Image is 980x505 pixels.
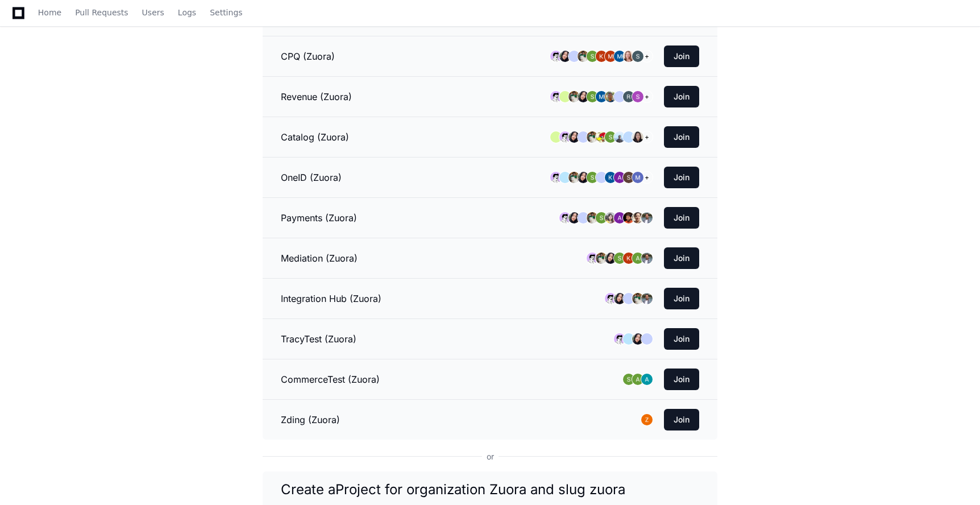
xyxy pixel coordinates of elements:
[623,252,634,264] img: ACg8ocIO7jtkWN8S2iLRBR-u1BMcRY5-kg2T8U2dj_CWIxGKEUqXVg=s96-c
[623,172,634,183] img: ACg8ocKnuGiZvR7KbmmZZVS1Ow8zsr884VzC3OCewc0jWo6HGwFluA=s96-c
[632,374,643,385] img: ACg8ocKOqf3Yu6uWb325nD0TzhNDPHi5PgI8sSqHlOPJh8a6EJA9xQ=s96-c
[559,51,571,62] img: ACg8ocLHYU8Q_QVc2aH0uWWb68hicQ26ALs8diVHP6v8XvCwTS-KVGiV=s96-c
[587,91,598,102] img: ACg8ocK1EaMfuvJmPejFpP1H_n0zHMfi6CcZBKQ2kbFwTFs0169v-A=s96-c
[641,172,653,183] div: +
[632,91,643,102] img: ACg8ocIrsiN7Yfv8bxw3vkVDXNja9wQ13xCB92rLNOUWmnyJGiHvlw=s96-c
[281,49,335,63] h3: CPQ (Zuora)
[281,372,380,386] h3: CommerceTest (Zuora)
[568,91,580,102] img: ACg8ocLG_LSDOp7uAivCyQqIxj1Ef0G8caL3PxUxK52DC0_DO42UYdCW=s96-c
[605,91,616,102] img: ACg8ocKipznvB4ZCJq2-seWLQk2dh80w32C_Q1mb6VPBAjIPvrziXdvL=s96-c
[664,247,699,269] button: Join
[596,252,607,264] img: ACg8ocLG_LSDOp7uAivCyQqIxj1Ef0G8caL3PxUxK52DC0_DO42UYdCW=s96-c
[568,131,580,143] img: ACg8ocLHYU8Q_QVc2aH0uWWb68hicQ26ALs8diVHP6v8XvCwTS-KVGiV=s96-c
[568,172,580,183] img: ACg8ocLG_LSDOp7uAivCyQqIxj1Ef0G8caL3PxUxK52DC0_DO42UYdCW=s96-c
[605,293,616,304] img: avatar
[75,9,128,16] span: Pull Requests
[596,131,607,143] img: ACg8ocLwztuLJxrHkr9iY0Ic-AtzWKwM6mvae_wx5ox_QR5n7skIXp8=s96-c
[596,91,607,102] img: ACg8ocKY3vL1yLjcblNyJluRzJ1OUwRQJ_G9oRNAkXYBUvSZawRJFQ=s96-c
[664,45,699,67] button: Join
[614,252,625,264] img: ACg8ocK1EaMfuvJmPejFpP1H_n0zHMfi6CcZBKQ2kbFwTFs0169v-A=s96-c
[559,131,571,143] img: avatar
[335,481,625,498] span: Project for organization Zuora and slug zuora
[605,212,616,223] img: ACg8ocJp4l0LCSiC5MWlEh794OtQNs1DKYp4otTGwJyAKUZvwXkNnmc=s96-c
[664,288,699,309] button: Join
[587,252,598,264] img: avatar
[605,131,616,143] img: ACg8ocK1EaMfuvJmPejFpP1H_n0zHMfi6CcZBKQ2kbFwTFs0169v-A=s96-c
[578,172,589,183] img: ACg8ocLHYU8Q_QVc2aH0uWWb68hicQ26ALs8diVHP6v8XvCwTS-KVGiV=s96-c
[623,51,634,62] img: ACg8ocIU-Sb2BxnMcntMXmziFCr-7X-gNNbgA1qH7xs1u4x9U1zCTVyX=s96-c
[605,172,616,183] img: ACg8ocIQ5woVbQzuFms1dmjIumQevP0SKwX2Rgdzz-nZmIM_ZSv-zA=s96-c
[281,251,358,265] h3: Mediation (Zuora)
[596,51,607,62] img: ACg8ocKZXm1NKHxhOkqvqa84Dmx5E-TY7OaNiff2geN263m-JUJizQ=s96-c
[281,292,381,305] h3: Integration Hub (Zuora)
[178,9,196,16] span: Logs
[641,91,653,102] div: +
[281,130,349,144] h3: Catalog (Zuora)
[38,9,61,16] span: Home
[614,172,625,183] img: ACg8ocIjsbhGfU8DgKndstARb_DRXJidK2BLxSvm1Tw9jS4ugDFhUg=s96-c
[632,333,643,345] img: ACg8ocLHYU8Q_QVc2aH0uWWb68hicQ26ALs8diVHP6v8XvCwTS-KVGiV=s96-c
[281,481,699,499] h1: Create a
[281,171,342,184] h3: OneID (Zuora)
[596,212,607,223] img: ACg8ocK1EaMfuvJmPejFpP1H_n0zHMfi6CcZBKQ2kbFwTFs0169v-A=s96-c
[281,211,357,225] h3: Payments (Zuora)
[664,167,699,188] button: Join
[568,212,580,223] img: ACg8ocLHYU8Q_QVc2aH0uWWb68hicQ26ALs8diVHP6v8XvCwTS-KVGiV=s96-c
[587,131,598,143] img: ACg8ocLG_LSDOp7uAivCyQqIxj1Ef0G8caL3PxUxK52DC0_DO42UYdCW=s96-c
[587,51,598,62] img: ACg8ocK1EaMfuvJmPejFpP1H_n0zHMfi6CcZBKQ2kbFwTFs0169v-A=s96-c
[632,252,643,264] img: ACg8ocKOqf3Yu6uWb325nD0TzhNDPHi5PgI8sSqHlOPJh8a6EJA9xQ=s96-c
[664,126,699,148] button: Join
[641,131,653,143] div: +
[482,451,499,462] span: or
[605,51,616,62] img: ACg8ocJ2YrirSm6qQyvSDvgtgNnEvMNhy24ZCn3olx6sOq2Q92y8sA=s96-c
[614,51,625,62] img: ACg8ocLdN8AYugA_8vsc6uf1CmNcof0O-E4-j6sfY2RHsQWeCbzFJA=s96-c
[550,91,562,102] img: avatar
[210,9,242,16] span: Settings
[641,293,653,304] img: ACg8ocJEGtn3yjKVHYNVFs6RwjeBxmox7ffPzIT2nf3jl_u-u_M-W-Q=s96-c
[605,252,616,264] img: ACg8ocLHYU8Q_QVc2aH0uWWb68hicQ26ALs8diVHP6v8XvCwTS-KVGiV=s96-c
[623,91,634,102] img: ACg8ocJyRYBpUlsyrdtJgSgTM6VzD-uUdSVNpaHjMqjBiA4gt9OW7A=s96-c
[623,374,634,385] img: ACg8ocK1EaMfuvJmPejFpP1H_n0zHMfi6CcZBKQ2kbFwTFs0169v-A=s96-c
[142,9,164,16] span: Users
[641,212,653,223] img: ACg8ocJEGtn3yjKVHYNVFs6RwjeBxmox7ffPzIT2nf3jl_u-u_M-W-Q=s96-c
[623,212,634,223] img: ACg8ocINLNmARpYePqX6TwQpfvt7oUpZxqvXm_stglHx7IZrOUD4xwk=s96-c
[641,51,653,62] div: +
[281,413,340,427] h3: Zding (Zuora)
[578,91,589,102] img: ACg8ocLHYU8Q_QVc2aH0uWWb68hicQ26ALs8diVHP6v8XvCwTS-KVGiV=s96-c
[632,172,643,183] img: ACg8ocLJZfIrBNz-jy0uHe-OjQKq6zhfU2gcedXycFS2YMG7s60SHQ=s96-c
[632,212,643,223] img: ACg8ocJlSiHG_UEeq_yzTReGQxTT5o0CusLDw7kn8G2qd1pBL4MWjvs=s96-c
[578,51,589,62] img: ACg8ocLG_LSDOp7uAivCyQqIxj1Ef0G8caL3PxUxK52DC0_DO42UYdCW=s96-c
[587,212,598,223] img: ACg8ocLG_LSDOp7uAivCyQqIxj1Ef0G8caL3PxUxK52DC0_DO42UYdCW=s96-c
[664,409,699,431] button: Join
[641,252,653,264] img: ACg8ocJEGtn3yjKVHYNVFs6RwjeBxmox7ffPzIT2nf3jl_u-u_M-W-Q=s96-c
[664,207,699,229] button: Join
[664,369,699,390] button: Join
[641,414,653,425] img: ACg8ocLA55ukTjT6Y4QERDYsSmPVW-tLPKI6gdXIPfrlojDoEsnjqQ=s96-c
[614,131,625,143] img: ACg8ocJepXi-dr_qq4KGJ9OYKHjeJPqnPGRYBcXpSWq7AaGLgaTP2rc=s96-c
[632,131,643,143] img: ACg8ocKVG_Mf-FmtzvAgjX3BYvJW9GHEmSrM4TWb-H0bUnd2twEYv5A=s96-c
[559,212,571,223] img: avatar
[641,374,653,385] img: ACg8ocLw3dIV5ksXJT7mKPCK5V33Q55LAcnJYwKM65hGNBMbcyC6QA=s96-c
[614,212,625,223] img: ACg8ocIjsbhGfU8DgKndstARb_DRXJidK2BLxSvm1Tw9jS4ugDFhUg=s96-c
[281,90,352,104] h3: Revenue (Zuora)
[614,293,625,304] img: ACg8ocLHYU8Q_QVc2aH0uWWb68hicQ26ALs8diVHP6v8XvCwTS-KVGiV=s96-c
[632,51,643,62] img: ACg8ocIFicpcaCmNRizFmAEFEzuiNz10-Zqr8uIiTFbT9nU0U0O_Ug=s96-c
[664,86,699,107] button: Join
[550,172,562,183] img: avatar
[614,333,625,345] img: avatar
[664,328,699,350] button: Join
[632,293,643,304] img: ACg8ocLG_LSDOp7uAivCyQqIxj1Ef0G8caL3PxUxK52DC0_DO42UYdCW=s96-c
[550,51,562,62] img: avatar
[587,172,598,183] img: ACg8ocK1EaMfuvJmPejFpP1H_n0zHMfi6CcZBKQ2kbFwTFs0169v-A=s96-c
[281,332,356,346] h3: TracyTest (Zuora)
